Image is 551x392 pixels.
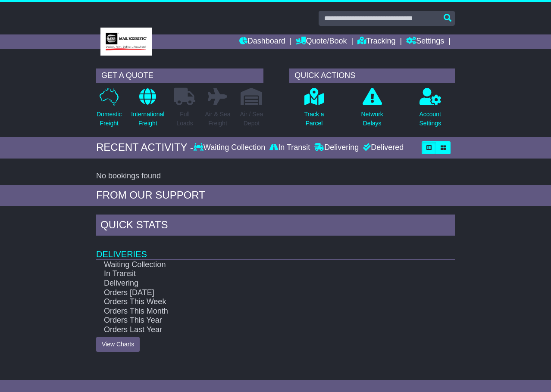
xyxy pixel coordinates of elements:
p: International Freight [131,110,164,128]
a: Quote/Book [296,34,347,49]
a: Track aParcel [304,87,324,133]
a: NetworkDelays [360,87,383,133]
a: Tracking [357,34,395,49]
td: Orders [DATE] [96,288,420,298]
div: Waiting Collection [194,143,267,152]
td: Orders This Week [96,297,420,307]
p: Track a Parcel [304,110,324,128]
a: View Charts [96,337,140,352]
div: QUICK ACTIONS [289,68,455,83]
td: Orders This Month [96,307,420,316]
a: Settings [406,34,444,49]
div: Delivering [312,143,361,152]
p: Domestic Freight [97,110,122,128]
div: RECENT ACTIVITY - [96,141,194,154]
div: No bookings found [96,171,455,181]
a: InternationalFreight [131,87,165,133]
td: Orders This Year [96,316,420,325]
p: Network Delays [361,110,383,128]
p: Air / Sea Depot [240,110,263,128]
p: Account Settings [419,110,441,128]
td: In Transit [96,269,420,279]
div: Delivered [361,143,404,152]
p: Full Loads [174,110,195,128]
a: DomesticFreight [96,87,122,133]
img: MBE Bulimba [100,28,152,56]
div: GET A QUOTE [96,68,263,83]
td: Deliveries [96,238,455,260]
a: AccountSettings [419,87,441,133]
div: FROM OUR SUPPORT [96,189,455,202]
div: In Transit [267,143,312,152]
div: Quick Stats [96,215,455,238]
td: Waiting Collection [96,260,420,270]
a: Dashboard [239,34,285,49]
td: Delivering [96,279,420,288]
p: Air & Sea Freight [205,110,230,128]
td: Orders Last Year [96,325,420,335]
